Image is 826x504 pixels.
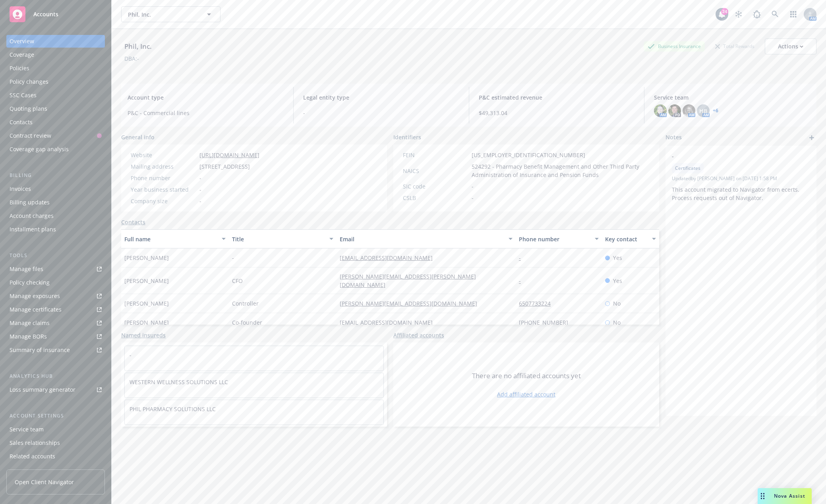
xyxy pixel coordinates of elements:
[199,151,259,159] a: [URL][DOMAIN_NAME]
[128,109,284,117] span: P&C - Commercial lines
[124,254,169,262] span: [PERSON_NAME]
[6,116,105,129] a: Contacts
[721,8,728,15] div: 24
[602,229,659,248] button: Key contact
[665,133,682,142] span: Notes
[10,276,50,289] div: Policy checking
[124,277,169,285] span: [PERSON_NAME]
[303,93,459,102] span: Legal entity type
[10,450,55,463] div: Related accounts
[10,35,34,48] div: Overview
[10,437,60,449] div: Sales relationships
[6,89,105,102] a: SSC Cases
[672,152,789,160] span: -
[121,41,155,52] div: Phil, Inc.
[10,317,50,329] div: Manage claims
[479,93,635,102] span: P&C estimated revenue
[10,183,31,195] div: Invoices
[472,194,474,202] span: -
[6,412,105,420] div: Account settings
[10,303,62,316] div: Manage certificates
[10,290,60,302] div: Manage exposures
[6,62,105,75] a: Policies
[668,104,681,117] img: photo
[10,116,33,129] div: Contacts
[6,263,105,275] a: Manage files
[6,143,105,156] a: Coverage gap analysis
[6,344,105,356] a: Summary of insurance
[130,405,216,413] a: PHIL PHARMACY SOLUTIONS LLC
[10,223,56,236] div: Installment plans
[6,383,105,396] a: Loss summary generator
[6,210,105,222] a: Account charges
[6,276,105,289] a: Policy checking
[232,318,262,327] span: Co-founder
[124,235,217,243] div: Full name
[672,175,810,182] span: Updated by [PERSON_NAME] on [DATE] 1:58 PM
[232,299,259,308] span: Controller
[403,151,468,159] div: FEIN
[10,210,54,222] div: Account charges
[613,254,622,262] span: Yes
[6,35,105,48] a: Overview
[613,277,622,285] span: Yes
[340,235,504,243] div: Email
[6,317,105,329] a: Manage claims
[713,108,718,113] a: +6
[731,6,747,22] a: Stop snowing
[131,174,196,182] div: Phone number
[130,378,228,386] a: WESTERN WELLNESS SOLUTIONS LLC
[675,165,700,172] span: Certificates
[774,492,805,499] span: Nova Assist
[6,223,105,236] a: Installment plans
[765,38,816,54] button: Actions
[711,41,758,51] div: Total Rewards
[232,277,243,285] span: CFO
[10,344,70,356] div: Summary of insurance
[683,104,695,117] img: photo
[613,318,621,327] span: No
[6,75,105,88] a: Policy changes
[10,263,43,275] div: Manage files
[472,162,650,179] span: 524292 - Pharmacy Benefit Management and Other Third Party Administration of Insurance and Pensio...
[33,11,58,17] span: Accounts
[654,93,810,102] span: Service team
[6,252,105,260] div: Tools
[124,54,139,63] div: DBA: -
[6,437,105,449] a: Sales relationships
[10,196,50,209] div: Billing updates
[472,182,474,190] span: -
[15,478,74,486] span: Open Client Navigator
[497,390,555,398] a: Add affiliated account
[121,331,166,339] a: Named insureds
[10,89,37,102] div: SSC Cases
[519,277,527,285] a: -
[6,171,105,179] div: Billing
[130,351,132,359] a: -
[6,303,105,316] a: Manage certificates
[337,229,516,248] button: Email
[10,383,75,396] div: Loss summary generator
[303,109,459,117] span: -
[340,300,484,307] a: [PERSON_NAME][EMAIL_ADDRESS][DOMAIN_NAME]
[10,129,51,142] div: Contract review
[665,146,816,208] div: -CertificatesUpdatedby [PERSON_NAME] on [DATE] 1:58 PMThis account migrated to Navigator from ece...
[403,167,468,175] div: NAICS
[10,102,47,115] div: Quoting plans
[767,6,783,22] a: Search
[232,254,234,262] span: -
[6,183,105,195] a: Invoices
[10,330,47,343] div: Manage BORs
[519,235,590,243] div: Phone number
[199,174,201,182] span: -
[605,235,647,243] div: Key contact
[807,133,816,142] a: add
[6,102,105,115] a: Quoting plans
[131,151,196,159] div: Website
[131,185,196,194] div: Year business started
[785,6,801,22] a: Switch app
[199,197,201,205] span: -
[403,194,468,202] div: CSLB
[121,229,229,248] button: Full name
[124,299,169,308] span: [PERSON_NAME]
